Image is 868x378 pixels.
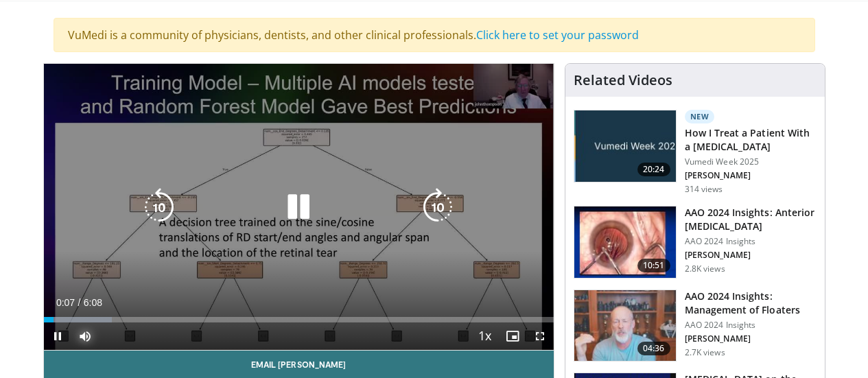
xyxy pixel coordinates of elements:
[471,322,499,350] button: Playback Rate
[574,110,676,182] img: 02d29458-18ce-4e7f-be78-7423ab9bdffd.jpg.150x105_q85_crop-smart_upscale.jpg
[685,333,817,344] p: [PERSON_NAME]
[685,156,817,167] p: Vumedi Week 2025
[44,351,554,378] a: Email [PERSON_NAME]
[685,263,725,274] p: 2.8K views
[685,250,817,261] p: [PERSON_NAME]
[44,64,554,351] video-js: Video Player
[526,322,554,350] button: Fullscreen
[574,110,817,195] a: 20:24 New How I Treat a Patient With a [MEDICAL_DATA] Vumedi Week 2025 [PERSON_NAME] 314 views
[637,342,670,355] span: 04:36
[44,322,71,350] button: Pause
[685,110,715,123] p: New
[499,322,526,350] button: Enable picture-in-picture mode
[574,72,672,88] h4: Related Videos
[84,297,102,308] span: 6:08
[685,290,817,317] h3: AAO 2024 Insights: Management of Floaters
[78,297,81,308] span: /
[574,206,817,279] a: 10:51 AAO 2024 Insights: Anterior [MEDICAL_DATA] AAO 2024 Insights [PERSON_NAME] 2.8K views
[476,27,639,43] a: Click here to set your password
[685,184,723,195] p: 314 views
[574,290,817,362] a: 04:36 AAO 2024 Insights: Management of Floaters AAO 2024 Insights [PERSON_NAME] 2.7K views
[685,347,725,358] p: 2.7K views
[685,206,817,233] h3: AAO 2024 Insights: Anterior [MEDICAL_DATA]
[44,317,554,322] div: Progress Bar
[685,126,817,154] h3: How I Treat a Patient With a [MEDICAL_DATA]
[685,320,817,331] p: AAO 2024 Insights
[574,206,676,278] img: fd942f01-32bb-45af-b226-b96b538a46e6.150x105_q85_crop-smart_upscale.jpg
[54,18,815,52] div: VuMedi is a community of physicians, dentists, and other clinical professionals.
[637,163,670,176] span: 20:24
[56,297,75,308] span: 0:07
[71,322,99,350] button: Mute
[685,236,817,247] p: AAO 2024 Insights
[685,170,817,181] p: [PERSON_NAME]
[574,290,676,362] img: 8e655e61-78ac-4b3e-a4e7-f43113671c25.150x105_q85_crop-smart_upscale.jpg
[637,259,670,272] span: 10:51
